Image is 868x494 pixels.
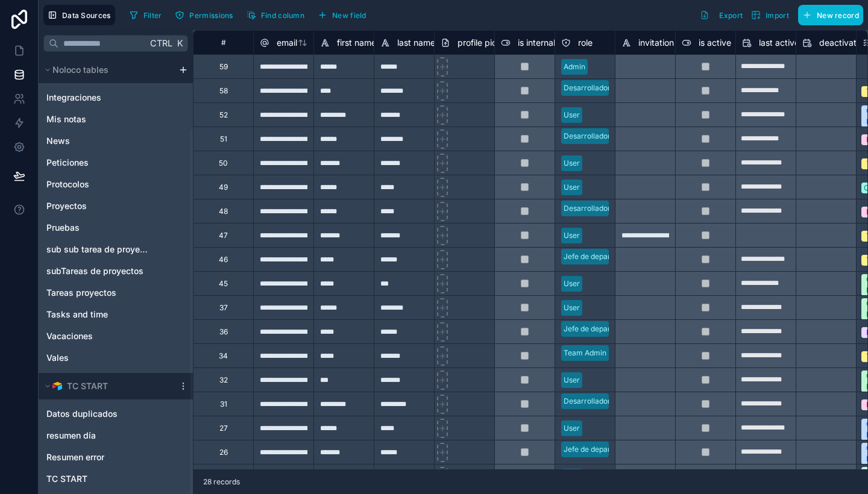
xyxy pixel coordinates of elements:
img: Airtable Logo [52,381,62,391]
div: 34 [219,351,228,361]
a: Datos duplicados [46,408,161,420]
div: Pruebas [41,218,190,237]
a: Proyectos [46,200,149,212]
div: Desarrollador [564,131,611,142]
span: Peticiones [46,157,89,169]
span: profile picture [458,37,512,49]
span: Export [719,11,743,20]
a: Resumen error [46,451,161,463]
span: News [46,135,70,147]
span: Protocolos [46,178,89,190]
a: News [46,135,149,147]
span: is internal [518,37,555,49]
span: New field [332,11,366,20]
a: Vales [46,352,149,364]
div: resumen día [41,426,190,445]
div: Jefe de departamento [564,444,639,455]
div: Integraciones [41,88,190,107]
div: 50 [219,158,228,168]
div: 46 [219,255,228,264]
div: 59 [219,62,228,72]
span: TC START [67,380,108,392]
div: News [41,131,190,151]
a: Tareas proyectos [46,287,149,299]
button: Data Sources [43,5,115,25]
a: Integraciones [46,92,149,104]
span: Import [766,11,789,20]
span: Vales [46,352,69,364]
span: Ctrl [149,36,174,51]
span: Find column [261,11,304,20]
a: Pruebas [46,222,149,234]
div: User [564,110,580,120]
span: Pruebas [46,222,80,234]
span: TC START [46,473,87,485]
div: Datos duplicados [41,404,190,424]
div: 32 [219,375,228,385]
button: Airtable LogoTC START [41,378,174,395]
span: last name [397,37,435,49]
span: Proyectos [46,200,87,212]
div: 45 [219,279,228,289]
div: TC START [41,469,190,489]
span: K [175,39,184,48]
span: first name [337,37,376,49]
button: New record [798,5,863,25]
div: Team Admin [564,348,606,358]
div: 36 [219,327,228,337]
a: sub sub tarea de proyectos [46,243,149,255]
a: Tasks and time [46,308,149,320]
div: User [564,423,580,434]
a: resumen día [46,430,161,442]
div: sub sub tarea de proyectos [41,240,190,259]
button: Filter [125,6,166,24]
span: Filter [143,11,162,20]
div: 26 [219,448,228,457]
span: Permissions [189,11,233,20]
a: Protocolos [46,178,149,190]
span: role [578,37,593,49]
div: Vacaciones [41,327,190,346]
span: email [277,37,297,49]
button: Permissions [171,6,237,24]
button: Export [696,5,747,25]
span: Integraciones [46,92,101,104]
span: Vacaciones [46,330,93,342]
div: Protocolos [41,175,190,194]
div: User [564,375,580,386]
div: 47 [219,231,228,240]
span: last active at [759,37,810,49]
div: User [564,158,580,169]
span: is active [699,37,731,49]
div: User [564,302,580,313]
div: 37 [219,303,228,313]
div: Tasks and time [41,305,190,324]
span: Mis notas [46,113,86,125]
div: 27 [219,424,228,433]
span: Noloco tables [52,64,108,76]
div: Desarrollador [564,83,611,93]
a: Mis notas [46,113,149,125]
a: Vacaciones [46,330,149,342]
span: Resumen error [46,451,104,463]
div: Peticiones [41,153,190,172]
div: 52 [219,110,228,120]
button: Find column [242,6,309,24]
div: Resumen error [41,448,190,467]
div: Mis notas [41,110,190,129]
div: 48 [219,207,228,216]
div: 58 [219,86,228,96]
div: User [564,182,580,193]
div: Jefe de departamento [564,324,639,334]
div: Desarrollador [564,396,611,407]
a: TC START [46,473,161,485]
span: subTareas de proyectos [46,265,143,277]
button: Noloco tables [41,61,174,78]
div: # [203,38,244,47]
span: invitation token [638,37,699,49]
span: Data Sources [62,11,111,20]
div: 51 [220,134,227,144]
a: New record [793,5,863,25]
div: 31 [220,399,227,409]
